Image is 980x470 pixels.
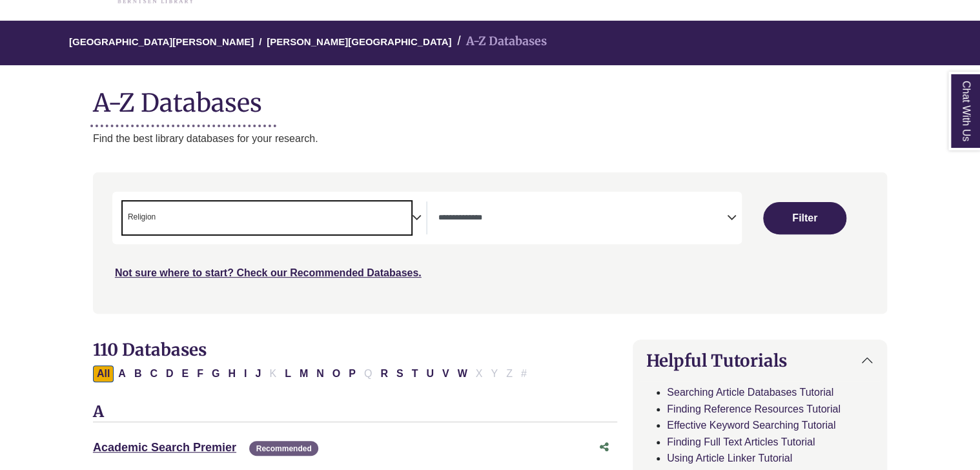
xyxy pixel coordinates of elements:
[224,365,240,382] button: Filter Results H
[267,34,451,47] a: [PERSON_NAME][GEOGRAPHIC_DATA]
[115,267,422,278] a: Not sure where to start? Check our Recommended Databases.
[667,436,815,447] a: Finding Full Text Articles Tutorial
[93,365,114,382] button: All
[393,365,407,382] button: Filter Results S
[93,339,207,360] span: 110 Databases
[251,365,265,382] button: Filter Results J
[114,365,130,382] button: Filter Results A
[296,365,312,382] button: Filter Results M
[667,404,841,414] a: Finding Reference Resources Tutorial
[312,365,328,382] button: Filter Results N
[667,453,792,464] a: Using Article Linker Tutorial
[438,214,727,224] textarea: Search
[93,78,887,117] h1: A-Z Databases
[158,214,164,224] textarea: Search
[454,365,471,382] button: Filter Results W
[422,365,438,382] button: Filter Results U
[93,21,887,65] nav: breadcrumb
[93,403,617,422] h3: A
[451,32,546,51] li: A-Z Databases
[281,365,295,382] button: Filter Results L
[249,441,318,456] span: Recommended
[93,441,236,454] a: Academic Search Premier
[438,365,453,382] button: Filter Results V
[667,420,835,431] a: Effective Keyword Searching Tutorial
[240,365,250,382] button: Filter Results I
[130,365,146,382] button: Filter Results B
[633,340,886,381] button: Helpful Tutorials
[193,365,207,382] button: Filter Results F
[408,365,422,382] button: Filter Results T
[329,365,344,382] button: Filter Results O
[93,367,532,378] div: Alpha-list to filter by first letter of database name
[69,34,254,47] a: [GEOGRAPHIC_DATA][PERSON_NAME]
[128,211,156,223] span: Religion
[763,202,846,234] button: Submit for Search Results
[208,365,223,382] button: Filter Results G
[162,365,178,382] button: Filter Results D
[591,435,617,460] button: Share this database
[123,211,156,223] li: Religion
[93,130,887,147] p: Find the best library databases for your research.
[93,172,887,313] nav: Search filters
[376,365,392,382] button: Filter Results R
[345,365,360,382] button: Filter Results P
[667,387,833,398] a: Searching Article Databases Tutorial
[178,365,193,382] button: Filter Results E
[146,365,161,382] button: Filter Results C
